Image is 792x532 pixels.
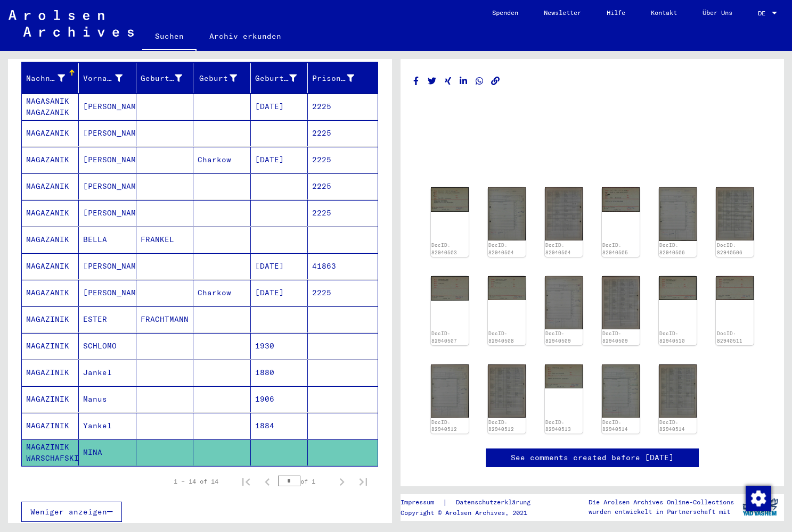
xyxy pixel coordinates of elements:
[659,242,685,255] a: DocID: 82940506
[251,280,308,306] mat-cell: [DATE]
[22,200,79,226] mat-cell: MAGAZANIK
[251,253,308,279] mat-cell: [DATE]
[136,227,193,253] mat-cell: FRANKEL
[251,360,308,386] mat-cell: 1880
[142,23,197,51] a: Suchen
[22,227,79,253] mat-cell: MAGAZANIK
[659,419,685,433] a: DocID: 82940514
[9,10,134,37] img: Arolsen_neg.svg
[308,94,377,120] mat-cell: 2225
[22,333,79,359] mat-cell: MAGAZINIK
[79,306,136,332] mat-cell: ESTER
[717,330,742,344] a: DocID: 82940511
[411,74,422,88] button: Share on Facebook
[22,360,79,386] mat-cell: MAGAZINIK
[308,173,377,199] mat-cell: 2225
[278,476,331,486] div: of 1
[79,227,136,253] mat-cell: BELLA
[602,419,628,433] a: DocID: 82940514
[545,419,571,433] a: DocID: 82940513
[353,471,374,492] button: Last page
[22,63,79,93] mat-header-cell: Nachname
[431,187,469,212] img: 001.jpg
[79,360,136,386] mat-cell: Jankel
[545,242,571,255] a: DocID: 82940504
[458,74,469,88] button: Share on LinkedIn
[312,70,367,87] div: Prisoner #
[716,187,754,240] img: 002.jpg
[83,73,122,84] div: Vorname
[26,73,65,84] div: Nachname
[545,364,583,388] img: 001.jpg
[83,70,135,87] div: Vorname
[22,280,79,306] mat-cell: MAGAZANIK
[141,73,182,84] div: Geburtsname
[401,508,543,518] p: Copyright © Arolsen Archives, 2021
[602,364,640,418] img: 001.jpg
[79,333,136,359] mat-cell: SCHLOMO
[22,439,79,465] mat-cell: MAGAZINIK WARSCHAFSKI
[659,187,697,240] img: 001.jpg
[251,63,308,93] mat-header-cell: Geburtsdatum
[659,276,697,300] img: 001.jpg
[511,452,674,463] a: See comments created before [DATE]
[659,364,697,418] img: 002.jpg
[431,276,469,301] img: 001.jpg
[308,253,377,279] mat-cell: 41863
[401,497,443,508] a: Impressum
[308,147,377,173] mat-cell: 2225
[255,73,297,84] div: Geburtsdatum
[488,419,514,433] a: DocID: 82940512
[22,147,79,173] mat-cell: MAGAZANIK
[79,94,136,120] mat-cell: [PERSON_NAME]
[308,120,377,146] mat-cell: 2225
[198,73,236,84] div: Geburt‏
[443,74,454,88] button: Share on Xing
[716,276,754,301] img: 001.jpg
[22,413,79,439] mat-cell: MAGAZINIK
[589,507,734,517] p: wurden entwickelt in Partnerschaft mit
[79,439,136,465] mat-cell: MINA
[79,173,136,199] mat-cell: [PERSON_NAME]
[447,497,543,508] a: Datenschutzerklärung
[193,280,250,306] mat-cell: Charkow
[758,10,770,17] span: DE
[474,74,485,88] button: Share on WhatsApp
[602,276,640,329] img: 002.jpg
[79,386,136,412] mat-cell: Manus
[251,147,308,173] mat-cell: [DATE]
[22,173,79,199] mat-cell: MAGAZANIK
[79,120,136,146] mat-cell: [PERSON_NAME]
[312,73,354,84] div: Prisoner #
[659,330,685,344] a: DocID: 82940510
[251,413,308,439] mat-cell: 1884
[251,94,308,120] mat-cell: [DATE]
[198,70,250,87] div: Geburt‏
[235,471,257,492] button: First page
[30,507,107,517] span: Weniger anzeigen
[251,386,308,412] mat-cell: 1906
[602,187,640,212] img: 001.jpg
[136,306,193,332] mat-cell: FRACHTMANN
[79,253,136,279] mat-cell: [PERSON_NAME]
[431,364,469,418] img: 001.jpg
[602,330,628,344] a: DocID: 82940509
[79,200,136,226] mat-cell: [PERSON_NAME]
[488,187,526,240] img: 001.jpg
[308,280,377,306] mat-cell: 2225
[602,242,628,255] a: DocID: 82940505
[26,70,78,87] div: Nachname
[22,306,79,332] mat-cell: MAGAZINIK
[401,497,543,508] div: |
[136,63,193,93] mat-header-cell: Geburtsname
[488,276,526,301] img: 001.jpg
[431,419,457,433] a: DocID: 82940512
[255,70,310,87] div: Geburtsdatum
[22,94,79,120] mat-cell: MAGASANIK MAGAZANIK
[545,276,583,329] img: 001.jpg
[545,187,583,240] img: 002.jpg
[331,471,353,492] button: Next page
[488,242,514,255] a: DocID: 82940504
[79,413,136,439] mat-cell: Yankel
[22,120,79,146] mat-cell: MAGAZANIK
